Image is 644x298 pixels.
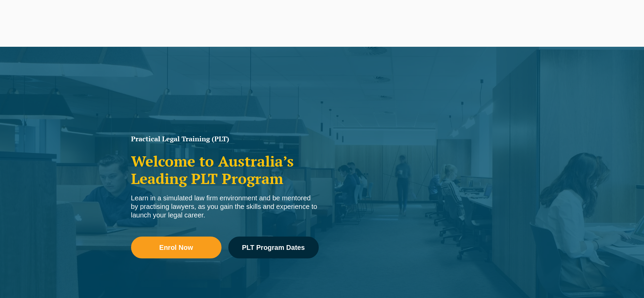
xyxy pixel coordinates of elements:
span: Enrol Now [159,244,193,251]
a: PLT Program Dates [228,237,319,258]
span: PLT Program Dates [242,244,305,251]
h1: Practical Legal Training (PLT) [131,136,319,142]
div: Learn in a simulated law firm environment and be mentored by practising lawyers, as you gain the ... [131,194,319,219]
h2: Welcome to Australia’s Leading PLT Program [131,153,319,187]
a: Enrol Now [131,237,221,258]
